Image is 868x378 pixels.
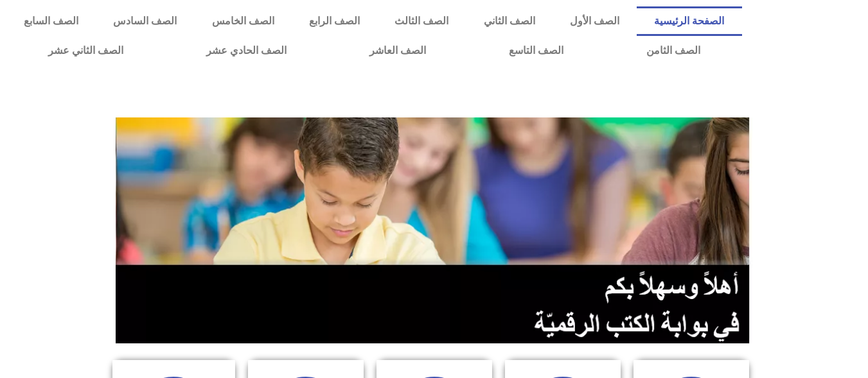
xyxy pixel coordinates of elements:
[328,36,467,65] a: الصف العاشر
[6,36,164,65] a: الصف الثاني عشر
[6,6,96,36] a: الصف السابع
[96,6,194,36] a: الصف السادس
[467,36,605,65] a: الصف التاسع
[164,36,328,65] a: الصف الحادي عشر
[292,6,377,36] a: الصف الرابع
[553,6,637,36] a: الصف الأول
[195,6,292,36] a: الصف الخامس
[377,6,466,36] a: الصف الثالث
[466,6,553,36] a: الصف الثاني
[605,36,741,65] a: الصف الثامن
[637,6,741,36] a: الصفحة الرئيسية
